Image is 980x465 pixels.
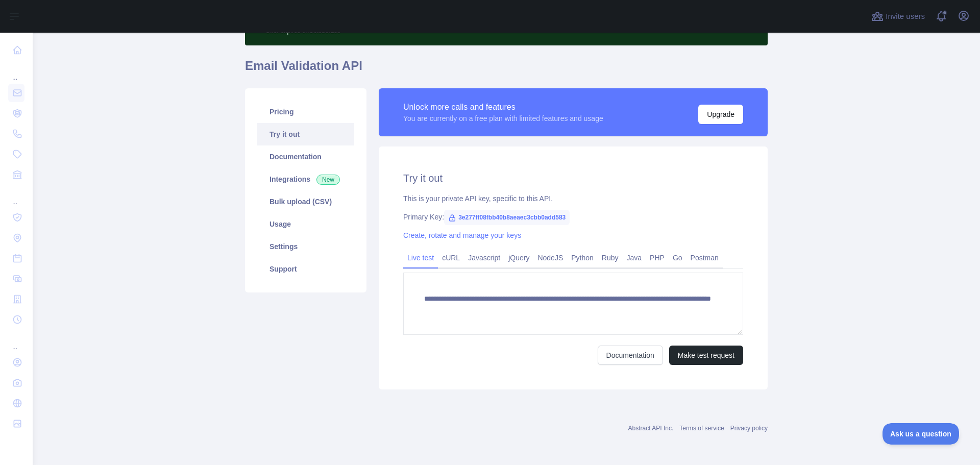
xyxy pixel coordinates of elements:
a: Try it out [257,123,354,145]
div: ... [8,61,24,82]
a: Live test [403,250,438,266]
button: Invite users [869,8,927,25]
h1: Email Validation API [245,58,768,82]
div: You are currently on a free plan with limited features and usage [403,113,603,124]
a: Go [669,250,687,266]
a: Support [257,258,354,280]
h2: Try it out [403,171,743,185]
a: PHP [646,250,669,266]
a: Javascript [464,250,504,266]
a: Ruby [598,250,623,266]
div: ... [8,331,24,351]
span: Invite users [886,11,925,22]
a: Terms of service [679,425,724,432]
a: Python [567,250,598,266]
button: Make test request [669,346,743,365]
a: Privacy policy [730,425,768,432]
button: Upgrade [698,105,743,124]
a: Documentation [598,346,663,365]
iframe: Toggle Customer Support [883,423,960,445]
a: Postman [687,250,723,266]
a: Settings [257,235,354,258]
a: jQuery [504,250,533,266]
a: Integrations New [257,168,354,190]
a: Bulk upload (CSV) [257,190,354,213]
span: 3e277ff08fbb40b8aeaec3cbb0add583 [444,210,570,225]
div: Unlock more calls and features [403,101,603,113]
a: Pricing [257,101,354,123]
a: Abstract API Inc. [628,425,674,432]
a: Java [623,250,646,266]
a: Create, rotate and manage your keys [403,231,521,239]
a: Usage [257,213,354,235]
span: New [316,175,340,185]
a: cURL [438,250,464,266]
div: This is your private API key, specific to this API. [403,193,743,204]
a: NodeJS [533,250,567,266]
div: ... [8,186,24,206]
div: Primary Key: [403,212,743,222]
a: Documentation [257,145,354,168]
